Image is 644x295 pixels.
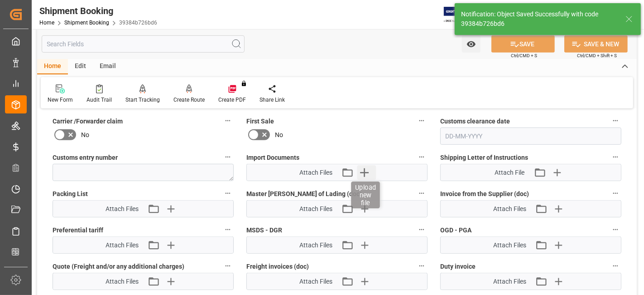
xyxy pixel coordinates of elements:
[416,151,428,163] button: Import Documents
[53,117,123,126] span: Carrier /Forwarder claim
[106,204,139,214] span: Attach Files
[440,189,529,199] span: Invoice from the Supplier (doc)
[416,260,428,272] button: Freight invoices (doc)
[246,153,299,162] span: Import Documents
[260,96,285,104] div: Share Link
[440,226,471,235] span: OGD - PGA
[610,115,621,127] button: Customs clearance date
[64,20,109,26] a: Shipment Booking
[222,151,234,163] button: Customs entry number
[87,96,112,104] div: Audit Trail
[222,224,234,236] button: Preferential tariff
[357,165,376,180] button: Upload new file
[491,35,555,53] button: SAVE
[495,168,525,177] span: Attach File
[53,153,118,162] span: Customs entry number
[440,117,510,126] span: Customs clearance date
[246,226,282,235] span: MSDS - DGR
[39,4,157,18] div: Shipment Booking
[493,241,526,250] span: Attach Files
[416,224,428,236] button: MSDS - DGR
[493,204,526,214] span: Attach Files
[493,277,526,286] span: Attach Files
[246,189,362,199] span: Master [PERSON_NAME] of Lading (doc)
[440,153,528,162] span: Shipping Letter of Instructions
[440,128,621,145] input: DD-MM-YYYY
[299,277,332,286] span: Attach Files
[462,35,481,53] button: open menu
[53,262,184,271] span: Quote (Freight and/or any additional charges)
[610,151,621,163] button: Shipping Letter of Instructions
[42,35,245,53] input: Search Fields
[351,182,380,208] div: Upload new file
[106,241,139,250] span: Attach Files
[93,59,123,74] div: Email
[246,117,274,126] span: First Sale
[48,96,73,104] div: New Form
[53,226,103,235] span: Preferential tariff
[222,260,234,272] button: Quote (Freight and/or any additional charges)
[125,96,160,104] div: Start Tracking
[299,241,332,250] span: Attach Files
[275,130,283,140] span: No
[222,115,234,127] button: Carrier /Forwarder claim
[564,35,628,53] button: SAVE & NEW
[299,168,332,177] span: Attach Files
[461,10,617,29] div: Notification: Object Saved Successfully with code 39384b726bd6
[81,130,89,140] span: No
[511,52,537,59] span: Ctrl/CMD + S
[610,187,621,199] button: Invoice from the Supplier (doc)
[173,96,205,104] div: Create Route
[68,59,93,74] div: Edit
[610,224,621,236] button: OGD - PGA
[53,189,88,199] span: Packing List
[222,187,234,199] button: Packing List
[416,187,428,199] button: Master [PERSON_NAME] of Lading (doc)
[444,7,475,23] img: Exertis%20JAM%20-%20Email%20Logo.jpg_1722504956.jpg
[577,52,617,59] span: Ctrl/CMD + Shift + S
[246,262,309,271] span: Freight invoices (doc)
[39,20,54,26] a: Home
[106,277,139,286] span: Attach Files
[440,262,476,271] span: Duty invoice
[610,260,621,272] button: Duty invoice
[299,204,332,214] span: Attach Files
[416,115,428,127] button: First Sale
[37,59,68,74] div: Home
